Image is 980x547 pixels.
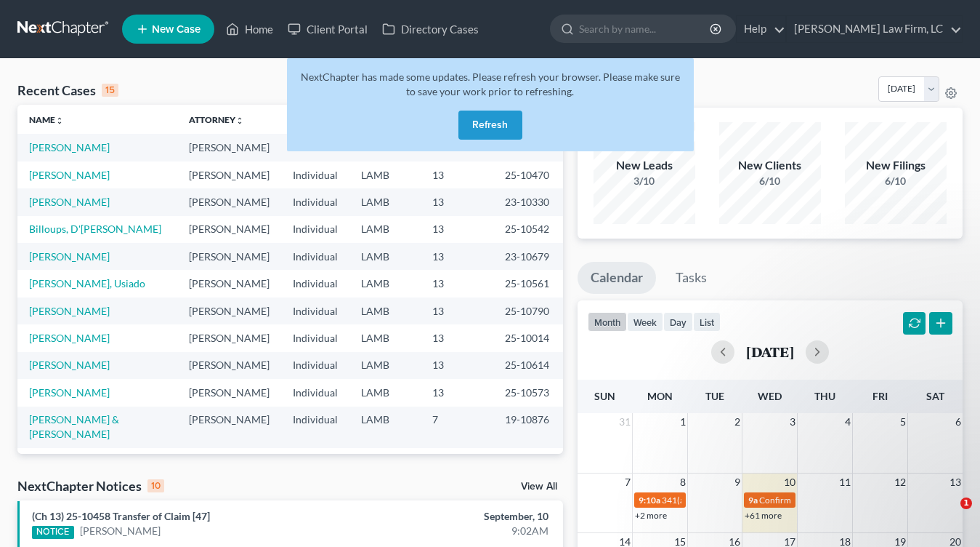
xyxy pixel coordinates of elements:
[679,474,687,491] span: 8
[926,390,944,402] span: Sat
[679,413,687,431] span: 1
[458,111,522,140] button: Refresh
[80,524,161,538] a: [PERSON_NAME]
[719,174,821,188] div: 6/10
[421,161,493,188] td: 13
[745,510,782,521] a: +61 more
[281,352,349,379] td: Individual
[617,413,632,431] span: 31
[693,312,721,332] button: list
[349,352,421,379] td: LAMB
[623,474,632,491] span: 7
[281,216,349,243] td: Individual
[493,298,563,324] td: 25-10790
[845,157,947,174] div: New Filings
[177,448,281,475] td: [PERSON_NAME]
[17,81,118,99] div: Recent Cases
[421,216,493,243] td: 13
[845,174,947,188] div: 6/10
[493,448,563,475] td: 19-10891
[421,448,493,475] td: 13
[177,134,281,161] td: [PERSON_NAME]
[493,216,563,243] td: 25-10542
[177,188,281,215] td: [PERSON_NAME]
[177,216,281,243] td: [PERSON_NAME]
[421,352,493,379] td: 13
[29,332,110,344] a: [PERSON_NAME]
[29,386,110,399] a: [PERSON_NAME]
[235,116,244,125] i: unfold_more
[647,390,673,402] span: Mon
[386,524,548,538] div: 9:02AM
[588,312,627,332] button: month
[177,270,281,297] td: [PERSON_NAME]
[635,510,667,521] a: +2 more
[594,390,615,402] span: Sun
[493,243,563,270] td: 23-10679
[746,344,794,359] h2: [DATE]
[32,510,210,522] a: (Ch 13) 25-10458 Transfer of Claim [47]
[493,161,563,188] td: 25-10470
[281,270,349,297] td: Individual
[737,16,785,42] a: Help
[177,379,281,406] td: [PERSON_NAME]
[17,477,164,495] div: NextChapter Notices
[663,262,720,294] a: Tasks
[578,262,656,294] a: Calendar
[349,243,421,270] td: LAMB
[177,407,281,448] td: [PERSON_NAME]
[29,196,110,208] a: [PERSON_NAME]
[758,390,782,402] span: Wed
[639,495,660,506] span: 9:10a
[421,243,493,270] td: 13
[29,413,119,440] a: [PERSON_NAME] & [PERSON_NAME]
[177,243,281,270] td: [PERSON_NAME]
[281,298,349,324] td: Individual
[521,482,557,492] a: View All
[579,15,712,42] input: Search by name...
[594,174,695,188] div: 3/10
[872,390,888,402] span: Fri
[627,312,663,332] button: week
[177,324,281,351] td: [PERSON_NAME]
[349,407,421,448] td: LAMB
[281,161,349,188] td: Individual
[29,277,145,290] a: [PERSON_NAME], Usiado
[281,324,349,351] td: Individual
[177,161,281,188] td: [PERSON_NAME]
[719,157,821,174] div: New Clients
[102,84,118,97] div: 15
[29,305,110,317] a: [PERSON_NAME]
[189,114,244,125] a: Attorneyunfold_more
[493,352,563,379] td: 25-10614
[281,448,349,475] td: Individual
[29,141,110,153] a: [PERSON_NAME]
[152,24,201,35] span: New Case
[281,134,349,161] td: Individual
[493,188,563,215] td: 23-10330
[421,270,493,297] td: 13
[29,359,110,371] a: [PERSON_NAME]
[421,407,493,448] td: 7
[421,379,493,406] td: 13
[177,298,281,324] td: [PERSON_NAME]
[32,526,74,539] div: NOTICE
[931,498,965,532] iframe: Intercom live chat
[349,324,421,351] td: LAMB
[281,188,349,215] td: Individual
[960,498,972,509] span: 1
[375,16,486,42] a: Directory Cases
[281,379,349,406] td: Individual
[386,509,548,524] div: September, 10
[349,188,421,215] td: LAMB
[662,495,802,506] span: 341(a) meeting for [PERSON_NAME]
[663,312,693,332] button: day
[349,161,421,188] td: LAMB
[281,243,349,270] td: Individual
[55,116,64,125] i: unfold_more
[705,390,724,402] span: Tue
[493,324,563,351] td: 25-10014
[349,270,421,297] td: LAMB
[29,250,110,263] a: [PERSON_NAME]
[493,407,563,448] td: 19-10876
